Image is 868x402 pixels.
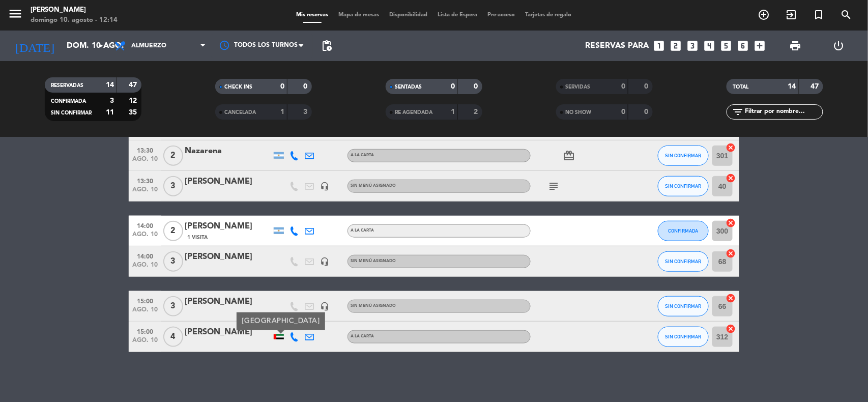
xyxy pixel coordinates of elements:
[395,84,422,90] span: SENTADAS
[658,327,709,347] button: SIN CONFIRMAR
[163,296,183,317] span: 3
[132,337,158,349] span: ago. 10
[817,31,860,61] div: LOG OUT
[351,184,396,188] span: Sin menú asignado
[451,108,455,116] strong: 1
[621,83,625,90] strong: 0
[726,248,736,259] i: cancel
[185,295,271,308] div: [PERSON_NAME]
[666,303,702,309] span: SIN CONFIRMAR
[565,110,591,115] span: NO SHOW
[185,175,271,188] div: [PERSON_NAME]
[320,257,329,266] i: headset_mic
[732,106,744,118] i: filter_list
[474,108,480,116] strong: 2
[303,83,309,90] strong: 0
[733,84,748,90] span: TOTAL
[280,108,284,116] strong: 1
[666,153,702,158] span: SIN CONFIRMAR
[131,42,166,49] span: Almuerzo
[132,231,158,243] span: ago. 10
[185,326,271,339] div: [PERSON_NAME]
[224,84,252,90] span: CHECK INS
[758,9,770,21] i: add_circle_outline
[726,324,736,334] i: cancel
[658,146,709,166] button: SIN CONFIRMAR
[237,312,325,330] div: [GEOGRAPHIC_DATA]
[658,176,709,196] button: SIN CONFIRMAR
[645,108,651,116] strong: 0
[132,325,158,337] span: 15:00
[726,173,736,183] i: cancel
[483,12,520,18] span: Pre-acceso
[670,39,683,52] i: looks_two
[132,156,158,167] span: ago. 10
[95,40,107,52] i: arrow_drop_down
[726,293,736,303] i: cancel
[51,110,92,116] span: SIN CONFIRMAR
[789,40,801,52] span: print
[185,220,271,233] div: [PERSON_NAME]
[303,108,309,116] strong: 3
[385,12,433,18] span: Disponibilidad
[754,39,767,52] i: add_box
[351,228,374,233] span: A LA CARTA
[292,12,334,18] span: Mis reservas
[132,175,158,186] span: 13:30
[658,221,709,241] button: CONFIRMADA
[563,150,575,162] i: card_giftcard
[31,15,118,25] div: domingo 10. agosto - 12:14
[187,234,208,242] span: 1 Visita
[666,259,702,264] span: SIN CONFIRMAR
[547,180,560,192] i: subject
[788,83,796,90] strong: 14
[185,145,271,158] div: Nazarena
[474,83,480,90] strong: 0
[395,110,432,115] span: RE AGENDADA
[321,40,333,52] span: pending_actions
[786,9,798,21] i: exit_to_app
[129,109,139,116] strong: 35
[841,9,853,21] i: search
[744,106,823,118] input: Filtrar por nombre...
[451,83,455,90] strong: 0
[163,221,183,241] span: 2
[8,35,62,57] i: [DATE]
[653,39,666,52] i: looks_one
[737,39,750,52] i: looks_6
[351,153,374,157] span: A LA CARTA
[129,97,139,104] strong: 12
[320,302,329,311] i: headset_mic
[320,182,329,191] i: headset_mic
[224,110,256,115] span: CANCELADA
[31,5,118,15] div: [PERSON_NAME]
[106,81,114,89] strong: 14
[669,228,699,234] span: CONFIRMADA
[106,109,114,116] strong: 11
[666,183,702,189] span: SIN CONFIRMAR
[8,6,23,25] button: menu
[8,6,23,21] i: menu
[586,41,649,51] span: Reservas para
[703,39,716,52] i: looks_4
[163,146,183,166] span: 2
[645,83,651,90] strong: 0
[132,262,158,273] span: ago. 10
[351,304,396,308] span: Sin menú asignado
[185,250,271,264] div: [PERSON_NAME]
[110,97,114,104] strong: 3
[813,9,825,21] i: turned_in_not
[132,144,158,156] span: 13:30
[132,306,158,318] span: ago. 10
[666,334,702,339] span: SIN CONFIRMAR
[132,186,158,198] span: ago. 10
[280,83,284,90] strong: 0
[51,83,83,88] span: RESERVADAS
[163,176,183,196] span: 3
[811,83,821,90] strong: 47
[621,108,625,116] strong: 0
[726,218,736,228] i: cancel
[351,259,396,263] span: Sin menú asignado
[520,12,577,18] span: Tarjetas de regalo
[726,142,736,153] i: cancel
